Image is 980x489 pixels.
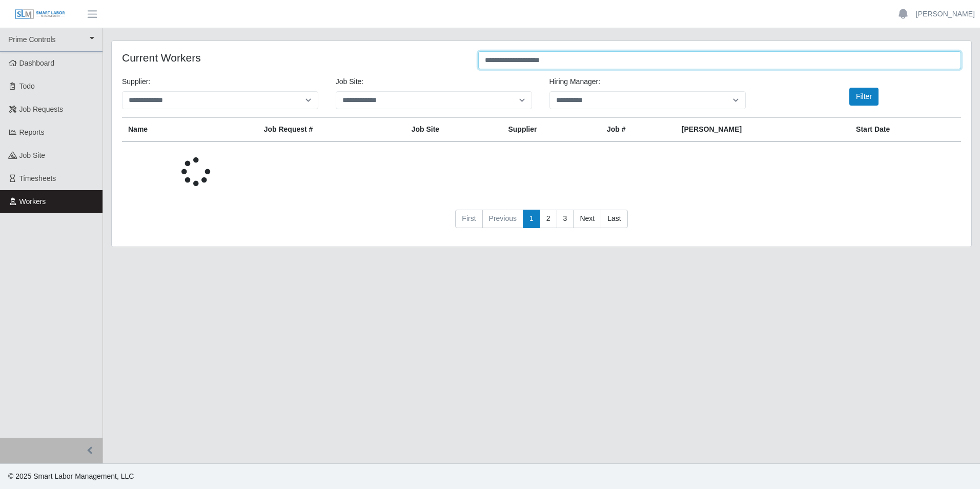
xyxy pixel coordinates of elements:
span: Job Requests [19,105,64,113]
span: Todo [19,82,35,90]
span: Reports [19,128,45,136]
label: job site: [336,76,363,87]
img: SLM Logo [14,9,66,20]
th: Job # [601,118,676,142]
span: © 2025 Smart Labor Management, LLC [8,472,134,480]
label: Hiring Manager: [549,76,601,87]
a: [PERSON_NAME] [916,9,975,19]
span: Dashboard [19,59,55,67]
a: Last [601,210,627,228]
th: Supplier [502,118,601,142]
a: Next [573,210,601,228]
th: Name [122,118,258,142]
th: job site [405,118,502,142]
nav: pagination [122,210,961,236]
span: job site [19,151,46,159]
a: 2 [540,210,557,228]
button: Filter [849,88,879,106]
th: Job Request # [258,118,405,142]
span: Workers [19,197,46,206]
label: Supplier: [122,76,150,87]
th: Start Date [850,118,961,142]
span: Timesheets [19,174,56,182]
a: 3 [557,210,574,228]
a: 1 [523,210,540,228]
h4: Current Workers [122,51,463,64]
th: [PERSON_NAME] [676,118,850,142]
